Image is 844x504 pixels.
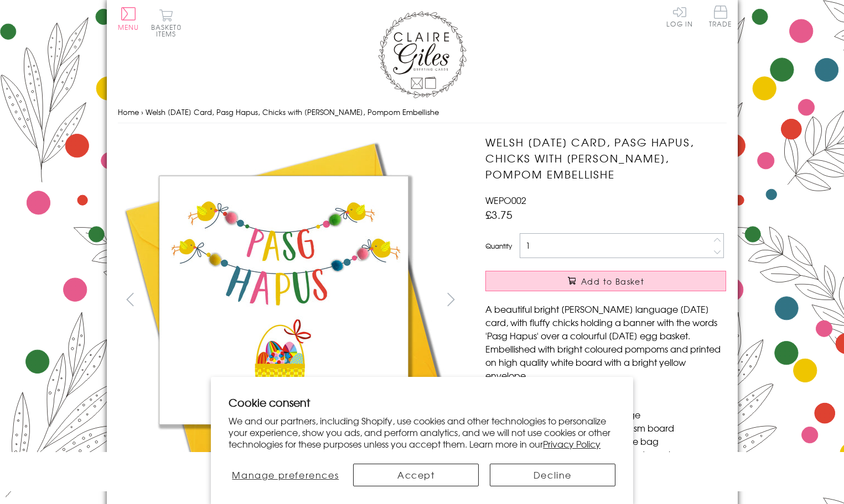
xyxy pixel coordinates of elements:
span: Menu [118,22,139,32]
span: Trade [709,6,732,27]
h1: Welsh [DATE] Card, Pasg Hapus, Chicks with [PERSON_NAME], Pompom Embellishe [485,134,726,182]
button: Basket0 items [151,9,182,37]
a: Trade [709,6,732,29]
span: 0 items [156,22,182,39]
button: Menu [118,7,139,30]
span: Manage preferences [232,468,339,481]
span: Welsh [DATE] Card, Pasg Hapus, Chicks with [PERSON_NAME], Pompom Embellishe [146,107,439,117]
span: › [141,107,143,117]
p: A beautiful bright [PERSON_NAME] language [DATE] card, with fluffy chicks holding a banner with t... [485,302,726,382]
button: prev [118,287,143,312]
span: WEPO002 [485,193,526,207]
a: Log In [666,6,693,27]
p: We and our partners, including Shopify, use cookies and other technologies to personalize your ex... [229,415,615,449]
nav: breadcrumbs [118,101,727,124]
button: next [438,287,463,312]
button: Manage preferences [229,464,342,486]
button: Accept [353,464,479,486]
img: Claire Giles Greetings Cards [378,11,467,98]
img: Welsh Easter Card, Pasg Hapus, Chicks with Bunting, Pompom Embellishe [118,134,450,466]
span: Add to Basket [581,276,644,287]
a: Home [118,107,139,117]
span: £3.75 [485,207,512,222]
label: Quantity [485,241,512,251]
h2: Cookie consent [229,395,615,410]
button: Decline [490,464,615,486]
a: Privacy Policy [543,437,600,450]
button: Add to Basket [485,271,726,291]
